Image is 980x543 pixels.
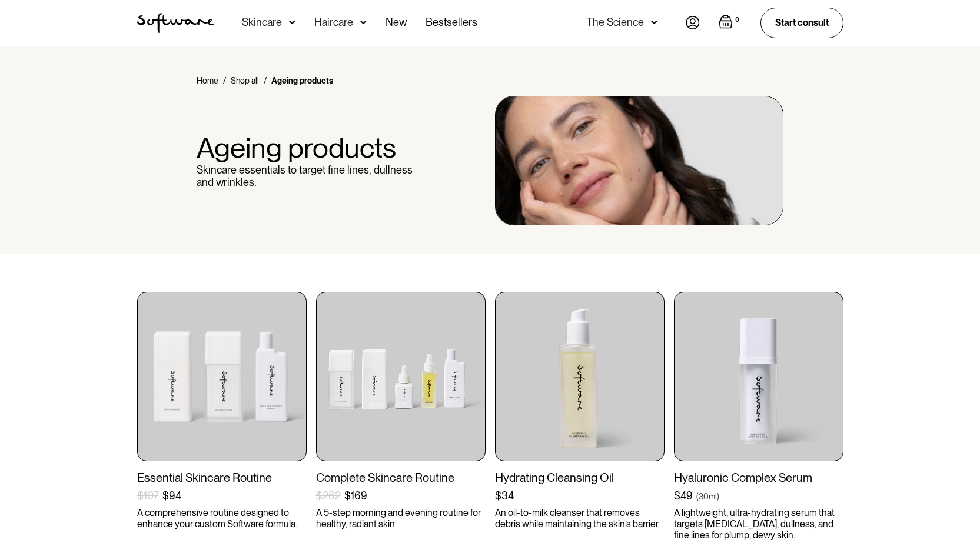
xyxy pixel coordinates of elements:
[316,489,341,502] div: $262
[719,15,742,31] a: Open empty cart
[137,13,214,33] img: Software Logo
[760,8,843,38] a: Start consult
[197,132,426,164] h1: Ageing products
[495,507,665,529] p: An oil-to-milk cleanser that removes debris while maintaining the skin’s barrier.
[674,471,843,485] div: Hyaluronic Complex Serum
[699,491,717,502] div: 30ml
[289,16,295,28] img: arrow down
[242,16,282,28] div: Skincare
[314,16,353,28] div: Haircare
[197,75,218,86] a: Home
[495,489,514,502] div: $34
[696,491,699,502] div: (
[137,489,159,502] div: $107
[360,16,367,28] img: arrow down
[137,507,307,529] p: A comprehensive routine designed to enhance your custom Software formula.
[231,75,259,86] a: Shop all
[264,75,267,86] div: /
[137,13,214,33] a: home
[271,75,333,86] div: Ageing products
[651,16,657,28] img: arrow down
[223,75,226,86] div: /
[162,489,181,502] div: $94
[674,489,693,502] div: $49
[733,15,742,25] div: 0
[717,491,719,502] div: )
[495,471,665,485] div: Hydrating Cleansing Oil
[344,489,367,502] div: $169
[197,164,426,189] p: Skincare essentials to target fine lines, dullness and wrinkles.
[316,507,486,529] p: A 5-step morning and evening routine for healthy, radiant skin
[137,471,307,485] div: Essential Skincare Routine
[674,507,843,541] p: A lightweight, ultra-hydrating serum that targets [MEDICAL_DATA], dullness, and fine lines for pl...
[316,471,486,485] div: Complete Skincare Routine
[586,16,644,28] div: The Science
